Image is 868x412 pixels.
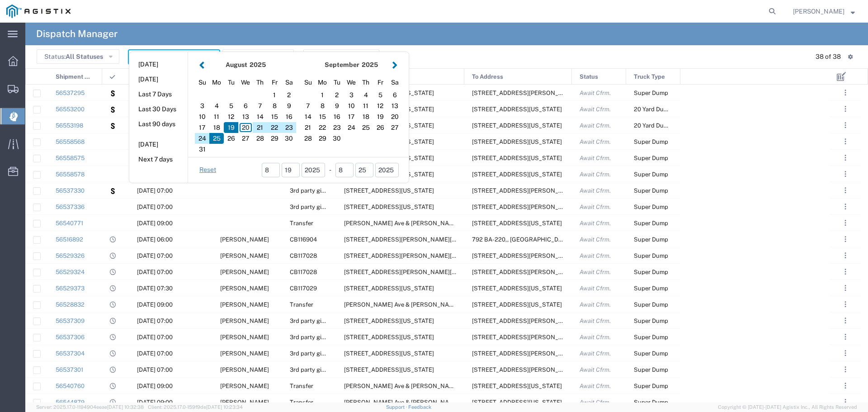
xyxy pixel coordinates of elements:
button: ... [839,119,852,132]
a: 56537336 [56,204,85,210]
span: Super Dump [634,350,668,357]
span: 2226 Veatch St, Oroville, California, 95965, United States [344,252,483,259]
span: Super Dump [634,334,668,341]
div: 5 [224,100,238,111]
span: Super Dump [634,317,668,324]
div: 26 [373,122,387,133]
span: Super Dump [634,366,668,373]
div: 11 [359,100,373,111]
span: 780 Diamond Ave, Red Bluff, California, 96080, United States [472,285,562,292]
span: Super Dump [634,155,668,161]
span: 201 Hydril Rd, Avenal, California, 93204, United States [472,155,562,161]
span: 201 Hydril Rd, Avenal, California, 93204, United States [472,106,562,113]
h4: Dispatch Manager [36,23,118,45]
span: Super Dump [634,383,668,389]
div: 17 [195,122,209,133]
div: 29 [267,133,282,144]
span: Await Cfrm. [580,187,611,194]
span: Super Dump [634,269,668,275]
span: Super Dump [634,252,668,259]
div: 23 [330,122,344,133]
span: Client: 2025.17.0-159f9de [148,404,243,410]
div: 16 [330,111,344,122]
div: 16 [282,111,296,122]
span: . . . [844,136,846,147]
span: 20 Yard Dump Truck [634,106,689,113]
span: Transfer [290,220,313,227]
div: 6 [387,90,402,100]
span: Await Cfrm. [580,236,611,243]
span: 11368 N. Newmark Ave, Clovis, California, United States [472,204,611,210]
span: 08/21/2025, 07:00 [137,187,173,194]
span: 18131 Watts Valley Rd, Sanger, California, United States [472,350,611,357]
div: Tuesday [330,76,344,90]
span: 08/20/2025, 09:00 [137,383,173,389]
span: 2025 [250,61,266,68]
div: 28 [301,133,315,144]
div: 30 [330,133,344,144]
input: yyyy [375,163,399,177]
span: Shipment No. [56,69,92,85]
span: 08/20/2025, 07:00 [137,366,173,373]
span: De Wolf Ave & E. Donner Ave, Clovis, California, United States [344,220,550,227]
span: 3rd party giveaway [290,350,342,357]
span: . . . [844,104,846,114]
span: 08/19/2025, 07:30 [137,285,173,292]
span: . . . [844,169,846,180]
button: ... [839,363,852,376]
div: 3 [195,100,209,111]
a: Reset [199,166,216,175]
div: 17 [344,111,359,122]
span: Await Cfrm. [580,204,611,210]
span: 308 W Alluvial Ave, Clovis, California, 93611, United States [344,204,434,210]
a: Feedback [408,404,431,410]
div: 22 [315,122,330,133]
span: . . . [844,331,846,342]
button: ... [839,298,852,311]
a: 56537304 [56,350,85,357]
div: 4 [359,90,373,100]
span: Super Dump [634,90,668,96]
span: Taranbir Chhina [220,350,269,357]
span: . . . [844,120,846,131]
span: Await Cfrm. [580,285,611,292]
button: ... [839,331,852,343]
div: 8 [315,100,330,111]
div: 31 [195,144,209,155]
span: . . . [844,348,846,359]
a: 56544879 [56,399,85,406]
div: 2 [330,90,344,100]
span: Await Cfrm. [580,122,611,129]
div: 14 [253,111,267,122]
span: 08/21/2025, 07:00 [137,204,173,210]
div: 11 [209,111,224,122]
div: 14 [301,111,315,122]
span: [DATE] 10:32:38 [107,404,144,410]
span: . . . [844,397,846,407]
div: 30 [282,133,296,144]
span: Await Cfrm. [580,106,611,113]
div: 29 [315,133,330,144]
span: Super Dump [634,138,668,145]
span: Await Cfrm. [580,366,611,373]
div: Friday [267,76,282,90]
div: 20 [387,111,402,122]
span: 08/20/2025, 07:00 [137,334,173,341]
span: Await Cfrm. [580,301,611,308]
span: 5365 Clark Rd, Paradise, California, 95969, United States [472,269,611,275]
span: Super Dump [634,204,668,210]
input: mm [262,163,280,177]
div: 22 [267,122,282,133]
button: Last 90 days [129,117,188,131]
span: Juan Mendoza [220,383,269,389]
div: 15 [267,111,282,122]
span: . . . [844,201,846,212]
span: Truck Type [634,69,665,85]
div: 3 [344,90,359,100]
span: . . . [844,250,846,261]
span: Hector Velasquez [220,334,269,341]
div: 26 [224,133,238,144]
button: ... [839,347,852,360]
span: 2025 [362,61,378,68]
button: Status:All Statuses [37,49,119,64]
